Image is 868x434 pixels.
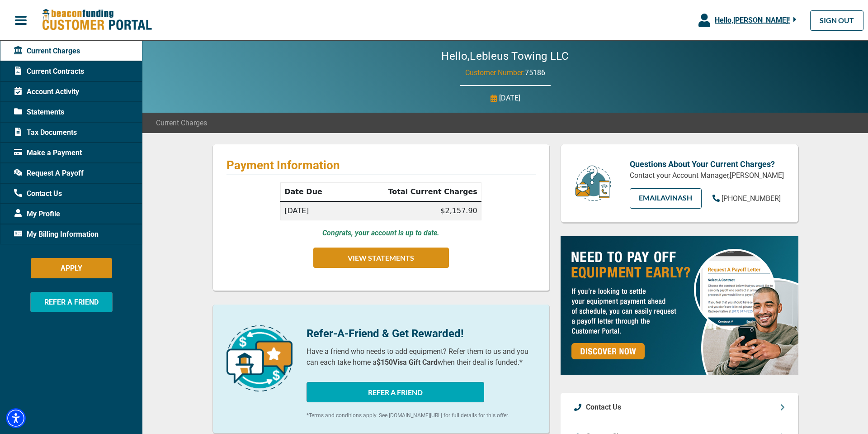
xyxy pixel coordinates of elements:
button: APPLY [31,258,112,278]
div: Accessibility Menu [6,408,26,428]
th: Date Due [281,183,345,202]
a: [PHONE_NUMBER] [712,193,781,204]
span: My Billing Information [14,229,99,240]
p: *Terms and conditions apply. See [DOMAIN_NAME][URL] for full details for this offer. [307,411,536,420]
span: Make a Payment [14,148,82,158]
td: [DATE] [281,201,345,220]
img: payoff-ad-px.jpg [561,236,798,375]
button: REFER A FRIEND [307,382,484,402]
span: My Profile [14,209,60,219]
span: Statements [14,107,64,118]
span: Account Activity [14,86,79,97]
span: Hello, [PERSON_NAME] ! [715,16,790,24]
span: [PHONE_NUMBER] [722,194,781,203]
span: Current Contracts [14,66,84,77]
img: refer-a-friend-icon.png [226,325,292,391]
span: Contact Us [14,188,62,199]
p: [DATE] [499,93,520,104]
button: VIEW STATEMENTS [313,248,449,268]
img: customer-service.png [573,165,613,202]
button: REFER A FRIEND [30,292,113,312]
p: Questions About Your Current Charges? [630,158,784,170]
span: Tax Documents [14,127,77,138]
span: Current Charges [14,46,80,57]
p: Refer-A-Friend & Get Rewarded! [307,325,536,342]
p: Have a friend who needs to add equipment? Refer them to us and you can each take home a when thei... [307,346,536,368]
span: Customer Number: [465,68,525,77]
img: Beacon Funding Customer Portal Logo [42,9,152,32]
h2: Hello, Lebleus Towing LLC [414,50,596,63]
p: Congrats, your account is up to date. [322,228,439,238]
span: 75186 [525,68,545,77]
th: Total Current Charges [344,183,481,202]
p: Payment Information [226,158,536,172]
p: Contact your Account Manager, [PERSON_NAME] [630,170,784,181]
b: $150 Visa Gift Card [377,358,438,367]
a: EMAILAvinash [630,188,702,209]
span: Request A Payoff [14,168,84,179]
p: Contact Us [586,402,621,413]
span: Current Charges [156,118,207,129]
a: SIGN OUT [810,10,863,31]
td: $2,157.90 [344,201,481,220]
